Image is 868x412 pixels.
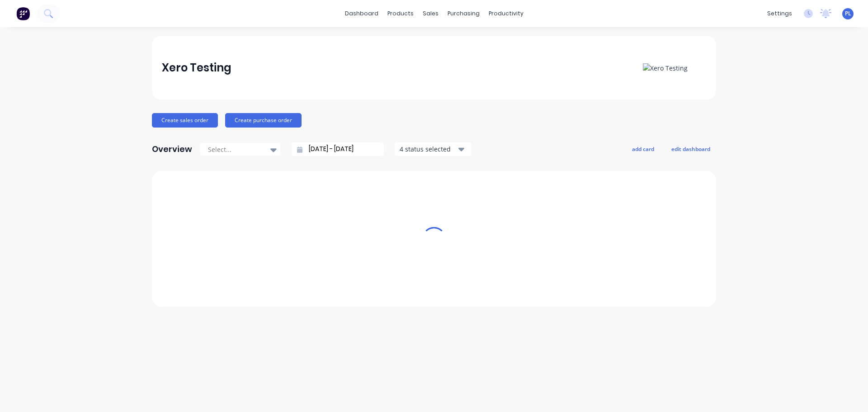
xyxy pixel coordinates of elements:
div: Xero Testing [162,59,231,77]
div: purchasing [443,7,484,20]
span: PL [845,9,851,18]
a: dashboard [340,7,383,20]
div: settings [763,7,797,20]
button: Create sales order [152,113,218,128]
button: Create purchase order [225,113,302,128]
div: Overview [152,140,192,158]
div: products [383,7,418,20]
div: sales [418,7,443,20]
button: add card [626,143,660,155]
img: Xero Testing [643,63,688,73]
div: productivity [484,7,528,20]
button: 4 status selected [395,142,472,156]
button: edit dashboard [665,143,716,155]
img: Factory [16,7,30,20]
div: 4 status selected [400,144,457,154]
